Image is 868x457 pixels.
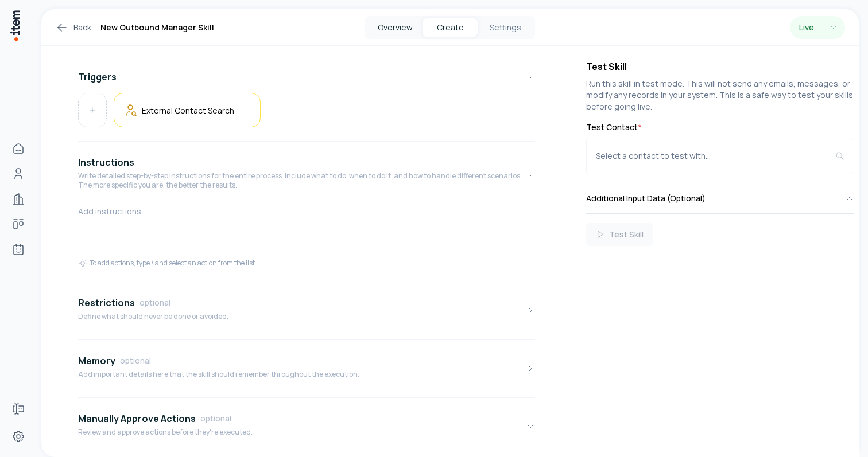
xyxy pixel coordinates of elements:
h1: New Outbound Manager Skill [100,21,214,34]
button: RestrictionsoptionalDefine what should never be done or avoided. [78,287,535,335]
button: Create [423,18,478,37]
button: Settings [478,18,533,37]
div: Select a contact to test with... [596,150,835,162]
span: optional [139,297,170,308]
button: Triggers [78,61,535,93]
button: Manually Approve ActionsoptionalReview and approve actions before they're executed. [78,403,535,451]
a: Settings [7,425,30,448]
a: Back [55,21,91,34]
p: Review and approve actions before they're executed. [78,428,253,437]
button: Additional Input Data (Optional) [586,183,854,213]
div: Triggers [78,93,535,136]
a: Companies [7,188,30,210]
a: Forms [7,397,30,420]
h4: Triggers [78,70,117,84]
h5: External Contact Search [142,105,234,116]
h4: Manually Approve Actions [78,412,196,425]
a: Home [7,137,30,160]
span: optional [120,355,151,366]
h4: Memory [78,354,115,368]
h4: Test Skill [586,60,854,73]
button: InstructionsWrite detailed step-by-step instructions for the entire process. Include what to do, ... [78,146,535,204]
a: People [7,162,30,185]
p: Run this skill in test mode. This will not send any emails, messages, or modify any records in yo... [586,78,854,112]
p: Define what should never be done or avoided. [78,312,228,321]
img: Item Brain Logo [9,9,21,42]
div: To add actions, type / and select an action from the list. [78,259,257,268]
h4: Restrictions [78,296,135,310]
label: Test Contact [586,122,854,133]
a: Deals [7,213,30,236]
h4: Instructions [78,155,134,169]
button: Overview [367,18,423,37]
p: Add important details here that the skill should remember throughout the execution. [78,370,359,379]
a: Agents [7,238,30,261]
span: optional [200,413,231,424]
div: InstructionsWrite detailed step-by-step instructions for the entire process. Include what to do, ... [78,204,535,277]
button: MemoryoptionalAdd important details here that the skill should remember throughout the execution. [78,345,535,393]
p: Write detailed step-by-step instructions for the entire process. Include what to do, when to do i... [78,171,526,190]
